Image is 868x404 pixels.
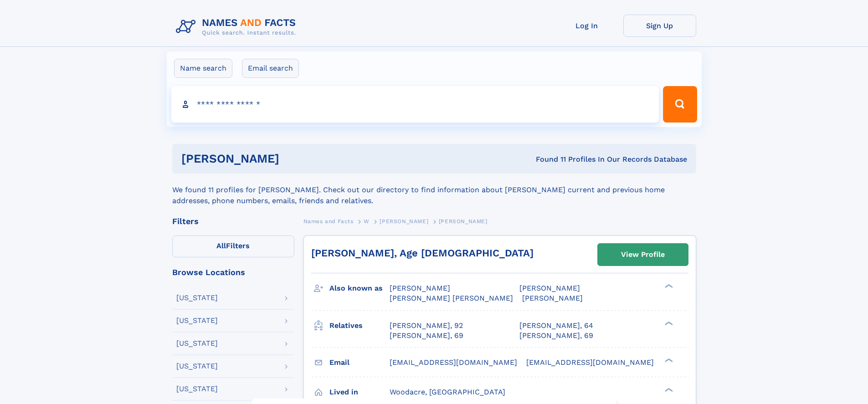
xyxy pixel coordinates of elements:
a: [PERSON_NAME], 92 [390,321,463,331]
div: [US_STATE] [176,317,218,324]
input: search input [171,86,659,123]
a: [PERSON_NAME], 69 [519,331,593,341]
h3: Lived in [329,384,390,400]
a: Log In [550,15,623,37]
label: Email search [242,59,299,78]
a: View Profile [598,244,688,266]
a: Names and Facts [303,215,354,227]
div: Found 11 Profiles In Our Records Database [407,154,687,164]
h1: [PERSON_NAME] [181,153,408,164]
div: [US_STATE] [176,363,218,370]
span: [EMAIL_ADDRESS][DOMAIN_NAME] [390,358,517,367]
span: [PERSON_NAME] [439,218,488,225]
a: [PERSON_NAME], 69 [390,331,463,341]
span: Woodacre, [GEOGRAPHIC_DATA] [390,388,505,396]
h3: Also known as [329,281,390,296]
label: Name search [174,59,232,78]
div: ❯ [663,320,673,326]
h3: Relatives [329,318,390,333]
div: Filters [172,217,294,225]
h3: Email [329,355,390,370]
a: [PERSON_NAME], 64 [519,321,593,331]
div: ❯ [663,283,673,289]
span: [EMAIL_ADDRESS][DOMAIN_NAME] [526,358,654,367]
div: View Profile [621,244,665,265]
div: We found 11 profiles for [PERSON_NAME]. Check out our directory to find information about [PERSON... [172,174,696,206]
div: Browse Locations [172,268,294,276]
span: All [216,241,226,250]
span: [PERSON_NAME] [380,218,428,225]
a: Sign Up [623,15,696,37]
div: ❯ [663,357,673,363]
div: [US_STATE] [176,340,218,347]
span: [PERSON_NAME] [PERSON_NAME] [390,294,513,302]
button: Search Button [663,86,697,123]
label: Filters [172,235,294,257]
span: W [364,218,370,225]
div: [US_STATE] [176,294,218,302]
span: [PERSON_NAME] [390,284,450,292]
a: [PERSON_NAME] [380,215,428,227]
span: [PERSON_NAME] [519,284,580,292]
div: ❯ [663,387,673,393]
div: [US_STATE] [176,385,218,393]
span: [PERSON_NAME] [522,294,583,302]
a: W [364,215,370,227]
img: Logo Names and Facts [172,15,303,39]
a: [PERSON_NAME], Age [DEMOGRAPHIC_DATA] [311,247,534,259]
